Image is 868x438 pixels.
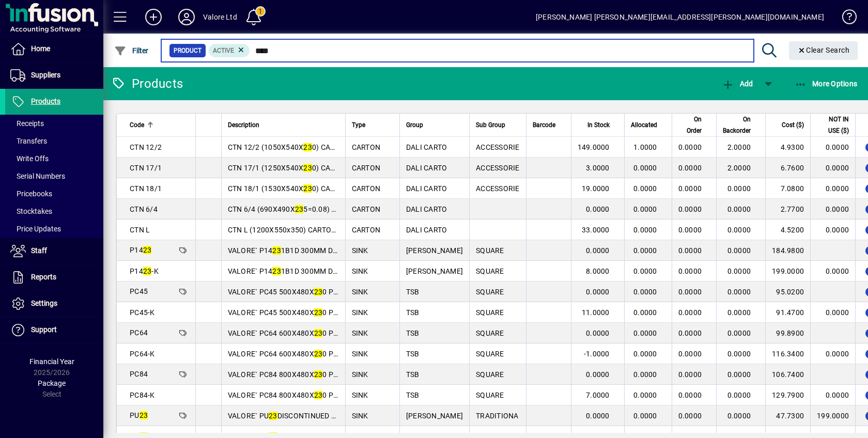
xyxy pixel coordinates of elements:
div: In Stock [578,119,619,131]
span: PU [130,411,148,419]
button: Profile [170,8,203,26]
span: 0.0000 [633,288,657,296]
td: 47.7300 [765,405,810,426]
em: 23 [314,370,323,379]
span: SQUARE [476,370,504,379]
span: 0.0000 [727,329,751,337]
span: DALI CARTO [406,143,447,151]
span: CARTON [352,226,381,234]
div: [PERSON_NAME] [PERSON_NAME][EMAIL_ADDRESS][PERSON_NAME][DOMAIN_NAME] [536,9,824,25]
span: Active [213,47,234,54]
span: ACCESSORIE [476,164,520,172]
span: CTN 12/2 [130,143,162,151]
span: PC84 [130,370,148,378]
span: On Order [678,114,702,136]
span: 0.0000 [678,288,702,296]
span: TRADITIONA [476,412,519,420]
td: 6.7600 [765,158,810,178]
em: 23 [143,267,152,275]
span: 0.0000 [633,205,657,213]
span: 0.0000 [633,267,657,275]
button: Add [137,8,170,26]
td: 0.0000 [810,137,855,158]
span: TSB [406,370,420,379]
span: SINK [352,350,368,358]
span: 0.0000 [727,267,751,275]
span: PC84-K [130,391,155,399]
span: 0.0000 [633,391,657,399]
div: On Backorder [723,114,760,136]
span: Clear Search [797,46,850,54]
em: 23 [143,246,152,254]
span: Add [722,80,753,88]
a: Settings [5,291,103,317]
span: VALORE` PC64 600X480X 0 PREPARATION CENTRE SINK [228,350,425,358]
span: VALORE` PC84 800X480X 0 PREPARATION CENTRE SINK [228,391,425,399]
span: Serial Numbers [10,172,65,180]
span: ACCESSORIE [476,143,520,151]
span: 0.0000 [586,246,610,255]
span: CTN 17/1 [130,164,162,172]
td: 0.0000 [810,343,855,364]
span: SQUARE [476,350,504,358]
td: 99.8900 [765,323,810,343]
td: 199.0000 [810,405,855,426]
span: SINK [352,370,368,379]
mat-chip: Activation Status: Active [209,44,250,57]
span: 8.0000 [586,267,610,275]
em: 23 [269,412,277,420]
span: Support [31,325,57,334]
span: 0.0000 [727,308,751,317]
span: 0.0000 [633,308,657,317]
a: Pricebooks [5,185,103,202]
span: SQUARE [476,267,504,275]
span: 0.0000 [678,205,702,213]
span: In Stock [587,119,610,131]
span: 11.0000 [582,308,610,317]
span: 0.0000 [586,412,610,420]
span: 0.0000 [727,246,751,255]
span: 0.0000 [633,164,657,172]
button: Clear [789,41,858,60]
span: Transfers [10,137,47,145]
span: 0.0000 [678,164,702,172]
a: Support [5,317,103,343]
a: Staff [5,238,103,264]
span: 0.0000 [678,329,702,337]
span: 0.0000 [727,226,751,234]
a: Write Offs [5,150,103,167]
span: Financial Year [29,357,74,366]
td: 7.0800 [765,178,810,199]
span: PC64 [130,328,148,337]
span: Allocated [631,119,657,131]
span: DALI CARTO [406,184,447,193]
td: 95.0200 [765,281,810,302]
span: CTN L (1200X550x350) CARTON =0. M3 [228,226,368,234]
span: 0.0000 [678,391,702,399]
td: 4.9300 [765,137,810,158]
span: Write Offs [10,154,49,163]
span: -1.0000 [584,350,610,358]
span: SQUARE [476,246,504,255]
span: PC45 [130,287,148,295]
em: 23 [272,246,281,255]
div: Description [228,119,339,131]
span: 0.0000 [727,184,751,193]
em: 23 [295,205,304,213]
td: 0.0000 [810,261,855,281]
span: TSB [406,329,420,337]
td: 116.3400 [765,343,810,364]
td: 4.5200 [765,220,810,240]
em: 23 [314,350,323,358]
span: Pricebooks [10,190,52,198]
div: Type [352,119,393,131]
span: Barcode [533,119,555,131]
span: VALORE` P14 1B1D 300MM DEEP BOWL 0.19M3 [228,267,396,275]
span: SINK [352,391,368,399]
td: 2.7700 [765,199,810,220]
span: 3.0000 [586,164,610,172]
a: Transfers [5,132,103,150]
span: CARTON [352,205,381,213]
span: 0.0000 [586,370,610,379]
span: 2.0000 [727,164,751,172]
